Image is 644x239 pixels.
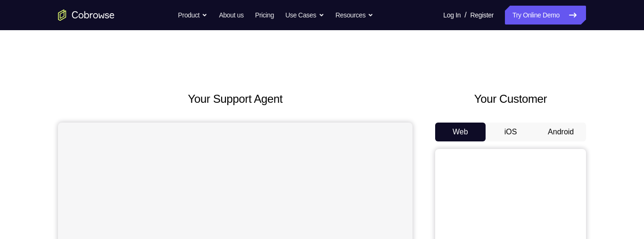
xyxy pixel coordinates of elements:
[505,6,586,25] a: Try Online Demo
[255,6,274,25] a: Pricing
[285,6,324,25] button: Use Cases
[219,6,243,25] a: About us
[443,6,461,25] a: Log In
[435,91,586,107] h2: Your Customer
[336,6,374,25] button: Resources
[471,6,494,25] a: Register
[464,9,466,21] span: /
[486,123,536,141] button: iOS
[178,6,208,25] button: Product
[536,123,586,141] button: Android
[435,123,486,141] button: Web
[58,91,413,107] h2: Your Support Agent
[58,9,115,21] a: Go to the home page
